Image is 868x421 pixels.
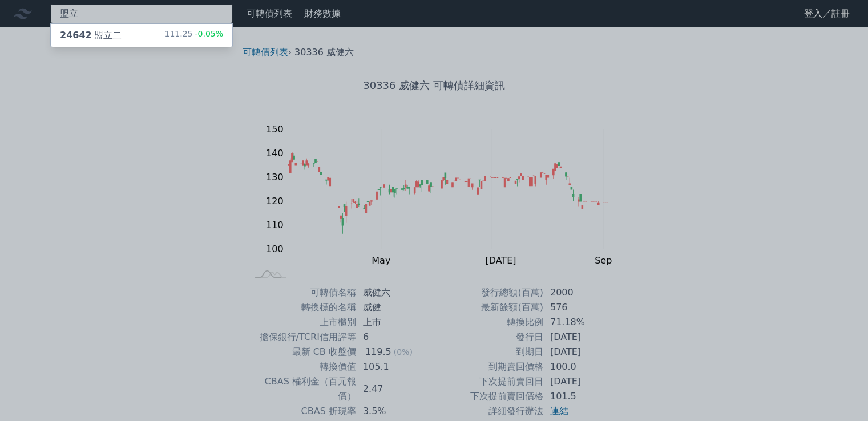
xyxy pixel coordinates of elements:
[192,29,223,38] span: -0.05%
[60,29,122,42] div: 盟立二
[811,366,868,421] iframe: Chat Widget
[164,29,223,42] div: 111.25
[811,366,868,421] div: 聊天小工具
[60,30,92,41] span: 24642
[51,24,232,47] a: 24642盟立二 111.25-0.05%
